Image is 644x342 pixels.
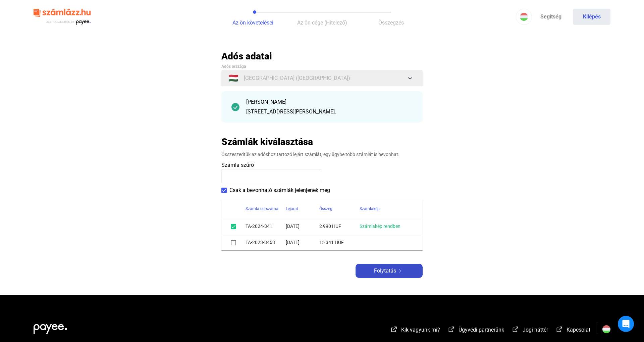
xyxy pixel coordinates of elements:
span: Adós országa [221,64,246,69]
div: Számlakép [360,205,380,213]
span: Összegzés [378,19,404,26]
img: external-link-white [512,326,520,333]
img: HU.svg [602,325,610,333]
td: [DATE] [286,234,319,250]
a: Segítség [532,9,570,25]
span: Az ön cége (Hitelező) [297,19,347,26]
a: external-link-whiteKapcsolat [555,328,590,334]
span: Jogi háttér [523,327,548,333]
td: TA-2023-3463 [246,234,286,250]
img: arrow-right-white [396,269,404,273]
img: external-link-white [447,326,455,333]
button: 🇭🇺[GEOGRAPHIC_DATA] ([GEOGRAPHIC_DATA]) [221,70,423,86]
h2: Számlák kiválasztása [221,136,313,148]
button: Folytatásarrow-right-white [356,264,423,278]
td: 15 341 HUF [319,234,360,250]
td: 2 990 HUF [319,218,360,234]
div: Számlakép [360,205,415,213]
img: szamlazzhu-logo [34,6,91,28]
span: Számla szűrő [221,162,254,168]
span: 🇭🇺 [228,74,238,82]
div: Lejárat [286,205,298,213]
td: TA-2024-341 [246,218,286,234]
div: Összeg [319,205,360,213]
img: external-link-white [555,326,563,333]
div: Összeg [319,205,332,213]
span: Csak a bevonható számlák jelenjenek meg [229,186,330,194]
a: external-link-whiteÜgyvédi partnerünk [447,328,504,334]
div: Számla sorszáma [246,205,278,213]
a: external-link-whiteKik vagyunk mi? [390,328,440,334]
span: Ügyvédi partnerünk [459,327,504,333]
div: Számla sorszáma [246,205,286,213]
td: [DATE] [286,218,319,234]
span: Folytatás [374,267,396,275]
a: Számlakép rendben [360,224,400,229]
img: white-payee-white-dot.svg [34,320,67,334]
button: Kilépés [573,9,610,25]
h2: Adós adatai [221,50,423,62]
span: Kapcsolat [567,327,590,333]
img: HU [520,13,528,21]
a: external-link-whiteJogi háttér [512,328,548,334]
div: [PERSON_NAME] [246,98,413,106]
img: external-link-white [390,326,398,333]
span: Az ön követelései [232,19,273,26]
img: checkmark-darker-green-circle [231,103,239,111]
div: [STREET_ADDRESS][PERSON_NAME]. [246,108,413,116]
div: Összeszedtük az adóshoz tartozó lejárt számlát, egy ügybe több számlát is bevonhat. [221,151,423,158]
div: Lejárat [286,205,319,213]
button: HU [516,9,532,25]
span: Kik vagyunk mi? [401,327,440,333]
span: [GEOGRAPHIC_DATA] ([GEOGRAPHIC_DATA]) [244,74,350,82]
div: Open Intercom Messenger [618,316,634,332]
